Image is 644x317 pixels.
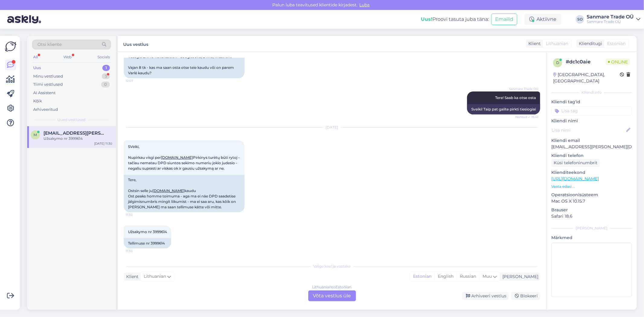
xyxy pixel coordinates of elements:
[566,58,606,66] div: # dc1c0aie
[553,72,620,84] div: [GEOGRAPHIC_DATA], [GEOGRAPHIC_DATA]
[551,99,632,105] p: Kliendi tag'id
[576,40,602,47] div: Klienditugi
[101,82,110,88] div: 0
[607,40,626,47] span: Estonian
[124,175,245,212] div: Tere, Ostsin selle ju kaudu Ost peaks homme toimuma - aga ma ei näe DPD saadetise jälgimisnumbris...
[94,141,112,146] div: [DATE] 11:30
[467,104,540,114] div: Sveiki! Taip pat galite pirkti tiesiogiai
[551,176,599,181] a: [URL][DOMAIN_NAME]
[126,213,148,217] span: 11:30
[551,90,632,95] div: Kliendi info
[606,59,630,65] span: Online
[546,40,568,47] span: Lithuanian
[123,40,148,48] label: Uus vestlus
[124,264,540,269] div: Valige keel ja vastake
[144,273,166,280] span: Lithuanian
[124,125,540,130] div: [DATE]
[410,272,434,281] div: Estonian
[43,136,112,141] div: Užsakymo nr 3999614
[509,87,538,91] span: Sanmare Trade OÜ
[128,144,241,171] span: SVeiki, Nupirkau visgi per Pirkinys turėtų būti rytoj - tačiau nematau DPD siuntos sekimo numeriu...
[124,46,245,78] div: Näen, et kaudu pakutakse järgmisi toole: Vasagle EKHO kollektsioon - Söögitoolid, 2 vnt., must ti...
[358,2,372,8] span: Luba
[587,14,634,19] div: Sanmare Trade OÜ
[587,14,640,24] a: Sanmare Trade OÜSanmare Trade OÜ
[58,117,86,123] span: Uued vestlused
[434,272,457,281] div: English
[482,274,492,279] span: Muu
[421,16,432,22] b: Uus!
[551,192,632,198] p: Operatsioonisüsteem
[128,229,167,234] span: Užsakymo nr 3999614
[551,152,632,159] p: Kliendi telefon
[37,41,62,48] span: Otsi kliente
[462,292,509,300] div: Arhiveeri vestlus
[551,169,632,176] p: Klienditeekond
[33,82,63,88] div: Tiimi vestlused
[551,235,632,241] p: Märkmed
[500,274,538,280] div: [PERSON_NAME]
[33,73,63,79] div: Minu vestlused
[126,249,148,253] span: 11:30
[421,16,489,23] div: Proovi tasuta juba täna:
[5,41,16,52] img: Askly Logo
[124,274,139,280] div: Klient
[551,184,632,189] p: Vaata edasi ...
[152,188,184,193] a: [DOMAIN_NAME]
[515,115,538,119] span: Nähtud ✓ 15:41
[576,15,584,24] div: SO
[551,144,632,150] p: [EMAIL_ADDRESS][PERSON_NAME][DOMAIN_NAME]
[161,155,193,160] a: [DOMAIN_NAME]
[126,78,148,83] span: 12:07
[551,226,632,231] div: [PERSON_NAME]
[124,238,171,248] div: Tellimuse nr 3999614
[62,53,73,61] div: Web
[551,106,632,115] input: Lisa tag
[308,290,356,301] div: Võta vestlus üle
[96,53,111,61] div: Socials
[587,19,634,24] div: Sanmare Trade OÜ
[495,95,536,100] span: Tere! Saab ka otse osta
[524,14,561,25] div: Aktiivne
[43,130,106,136] span: mazeike.gerda@gmail.com
[551,213,632,219] p: Safari 18.6
[551,137,632,144] p: Kliendi email
[526,40,541,47] div: Klient
[32,53,39,61] div: All
[556,60,559,65] span: d
[551,198,632,204] p: Mac OS X 10.15.7
[102,65,110,71] div: 1
[33,65,41,71] div: Uus
[551,207,632,213] p: Brauser
[34,133,37,137] span: m
[102,73,110,79] div: 3
[312,284,352,290] div: Lithuanian to Estonian
[552,127,625,133] input: Lisa nimi
[33,107,58,113] div: Arhiveeritud
[491,14,517,25] button: Emailid
[551,118,632,124] p: Kliendi nimi
[551,159,600,167] div: Küsi telefoninumbrit
[511,292,540,300] div: Blokeeri
[457,272,479,281] div: Russian
[33,98,42,104] div: Kõik
[33,90,56,96] div: AI Assistent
